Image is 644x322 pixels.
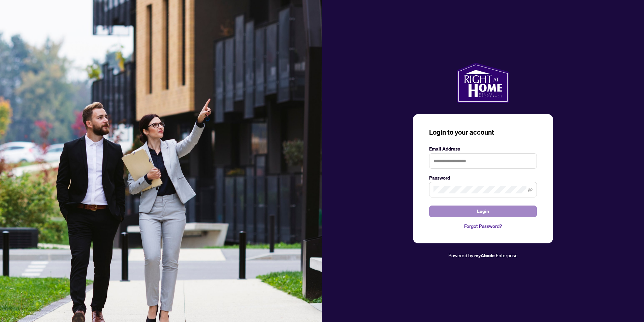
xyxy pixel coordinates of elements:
a: Forgot Password? [429,222,537,230]
label: Email Address [429,145,537,153]
span: Powered by [448,252,473,258]
label: Password [429,174,537,182]
span: Enterprise [496,252,518,258]
span: Login [477,206,489,217]
button: Login [429,206,537,217]
h3: Login to your account [429,128,537,137]
img: ma-logo [457,63,509,103]
span: eye-invisible [528,187,533,192]
a: myAbode [474,252,495,259]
